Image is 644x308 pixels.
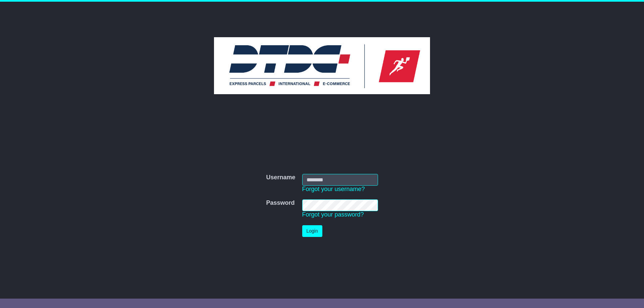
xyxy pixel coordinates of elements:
[214,37,430,94] img: DTDC Australia
[266,174,295,181] label: Username
[266,199,294,207] label: Password
[302,211,364,218] a: Forgot your password?
[302,225,322,237] button: Login
[302,186,365,192] a: Forgot your username?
